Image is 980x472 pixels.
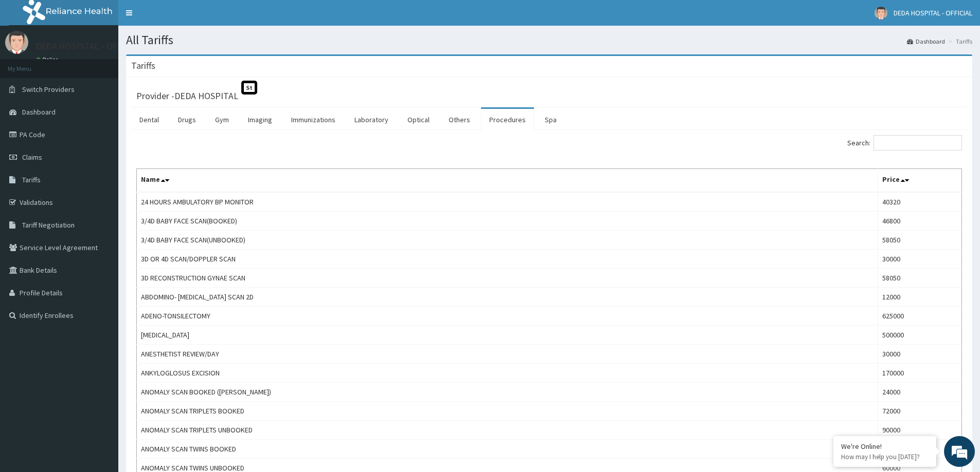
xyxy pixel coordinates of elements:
[54,58,173,71] div: Chat with us now
[878,169,961,193] th: Price
[878,212,961,231] td: 46800
[137,402,878,421] td: ANOMALY SCAN TRIPLETS BOOKED
[137,212,878,231] td: 3/4D BABY FACE SCAN(BOOKED)
[537,109,565,130] a: Spa
[878,421,961,440] td: 90000
[137,169,878,193] th: Name
[131,109,167,130] a: Dental
[283,109,344,130] a: Immunizations
[137,288,878,307] td: ABDOMINO- [MEDICAL_DATA] SCAN 2D
[22,175,41,184] span: Tariffs
[907,37,945,46] a: Dashboard
[878,326,961,345] td: 500000
[5,31,28,54] img: User Image
[136,91,238,101] h3: Provider - DEDA HOSPITAL
[19,51,42,77] img: d_794563401_company_1708531726252_794563401
[22,220,75,230] span: Tariff Negotiation
[878,364,961,383] td: 170000
[207,109,237,130] a: Gym
[137,421,878,440] td: ANOMALY SCAN TRIPLETS UNBOOKED
[137,307,878,326] td: ADENO-TONSILECTOMY
[878,402,961,421] td: 72000
[894,8,972,17] span: DEDA HOSPITAL - OFFICIAL
[847,135,962,150] label: Search:
[5,280,196,316] textarea: Type your message and hit 'Enter'
[874,135,962,150] input: Search:
[137,269,878,288] td: 3D RECONSTRUCTION GYNAE SCAN
[137,383,878,402] td: ANOMALY SCAN BOOKED ([PERSON_NAME])
[137,345,878,364] td: ANESTHETIST REVIEW/DAY
[878,269,961,288] td: 58050
[878,192,961,212] td: 40320
[878,250,961,269] td: 30000
[878,288,961,307] td: 12000
[137,250,878,269] td: 3D OR 4D SCAN/DOPPLER SCAN
[60,129,142,233] span: We're online!
[878,383,961,402] td: 24000
[137,231,878,250] td: 3/4D BABY FACE SCAN(UNBOOKED)
[240,109,280,130] a: Imaging
[440,109,478,130] a: Others
[841,452,929,461] p: How may I help you today?
[36,42,142,51] p: DEDA HOSPITAL - OFFICIAL
[22,85,75,94] span: Switch Providers
[878,231,961,250] td: 58050
[346,109,397,130] a: Laboratory
[481,109,534,130] a: Procedures
[137,192,878,212] td: 24 HOURS AMBULATORY BP MONITOR
[878,307,961,326] td: 625000
[126,33,972,47] h1: All Tariffs
[36,56,61,63] a: Online
[399,109,438,130] a: Optical
[946,37,972,46] li: Tariffs
[131,61,155,70] h3: Tariffs
[841,442,929,451] div: We're Online!
[878,345,961,364] td: 30000
[137,364,878,383] td: ANKYLOGLOSUS EXCISION
[875,7,887,20] img: User Image
[137,326,878,345] td: [MEDICAL_DATA]
[22,153,42,162] span: Claims
[22,107,56,117] span: Dashboard
[241,81,257,95] span: St
[137,440,878,459] td: ANOMALY SCAN TWINS BOOKED
[169,5,193,30] div: Minimize live chat window
[170,109,204,130] a: Drugs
